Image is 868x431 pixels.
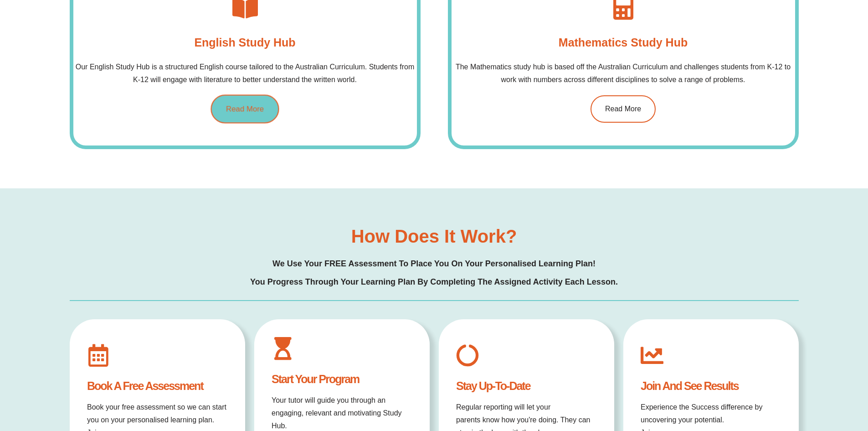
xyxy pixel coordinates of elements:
span: Read More [605,105,641,113]
span: Read More [226,105,264,113]
h4: Mathematics Study Hub [559,33,688,52]
h4: English Study Hub​ [194,33,295,52]
h2: How does it work? [351,227,517,245]
h4: Join and See results [641,380,781,392]
a: Read More [591,95,656,123]
div: 채팅 위젯 [711,328,868,431]
p: Our English Study Hub is a structured English course tailored to the Australian Curriculum. Stude... [73,61,417,86]
p: The Mathematics study hub is based off the Australian Curriculum and challenges students from K-1... [452,61,795,86]
iframe: Chat Widget [711,328,868,431]
h4: Stay up-to-date [456,380,596,392]
h2: We use your FREE assessment to place you on your personalised learning plan! You progress through... [250,254,618,291]
h4: Start your program [272,374,412,385]
a: Read More [211,95,279,124]
h4: Book a free assessment [87,380,227,392]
